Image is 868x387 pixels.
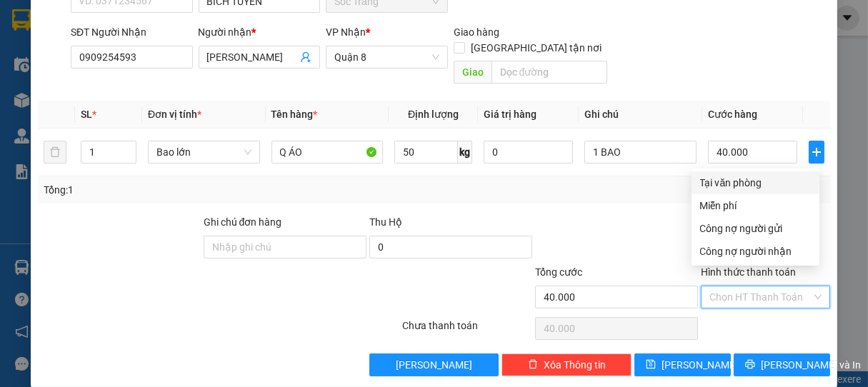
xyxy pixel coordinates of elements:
[700,221,811,236] div: Công nợ người gửi
[369,353,499,376] button: [PERSON_NAME]
[369,216,402,228] span: Thu Hộ
[734,353,830,376] button: printer[PERSON_NAME] và In
[396,357,472,373] span: [PERSON_NAME]
[701,266,796,278] label: Hình thức thanh toán
[809,146,824,158] span: plus
[271,141,383,164] input: VD: Bàn, Ghế
[204,236,366,258] input: Ghi chú đơn hàng
[465,40,607,56] span: [GEOGRAPHIC_DATA] tận nơi
[646,359,656,371] span: save
[71,24,193,40] div: SĐT Người Nhận
[199,24,321,40] div: Người nhận
[7,77,99,93] li: VP Sóc Trăng
[334,46,439,68] span: Quận 8
[271,109,318,120] span: Tên hàng
[458,141,472,164] span: kg
[204,216,282,228] label: Ghi chú đơn hàng
[300,51,311,63] span: user-add
[44,141,66,164] button: delete
[484,109,537,120] span: Giá trị hàng
[579,101,702,129] th: Ghi chú
[708,109,757,120] span: Cước hàng
[408,109,459,120] span: Định lượng
[584,141,696,164] input: Ghi Chú
[7,96,17,106] span: environment
[692,240,819,263] div: Cước gửi hàng sẽ được ghi vào công nợ của người nhận
[148,109,201,120] span: Đơn vị tính
[7,7,207,61] li: Vĩnh Thành (Sóc Trăng)
[484,141,573,164] input: 0
[700,175,811,191] div: Tại văn phòng
[492,61,607,84] input: Dọc đường
[454,61,492,84] span: Giao
[99,77,190,93] li: VP Quận 8
[401,318,534,343] div: Chưa thanh toán
[745,359,755,371] span: printer
[99,96,109,106] span: environment
[454,26,499,38] span: Giao hàng
[662,357,738,373] span: [PERSON_NAME]
[502,353,632,376] button: deleteXóa Thông tin
[535,266,582,278] span: Tổng cước
[700,243,811,259] div: Công nợ người nhận
[326,26,366,38] span: VP Nhận
[528,359,538,371] span: delete
[81,109,92,120] span: SL
[809,141,825,164] button: plus
[700,198,811,213] div: Miễn phí
[156,141,251,163] span: Bao lớn
[544,357,606,373] span: Xóa Thông tin
[692,217,819,240] div: Cước gửi hàng sẽ được ghi vào công nợ của người gửi
[761,357,861,373] span: [PERSON_NAME] và In
[44,182,336,198] div: Tổng: 1
[7,7,57,57] img: logo.jpg
[634,353,731,376] button: save[PERSON_NAME]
